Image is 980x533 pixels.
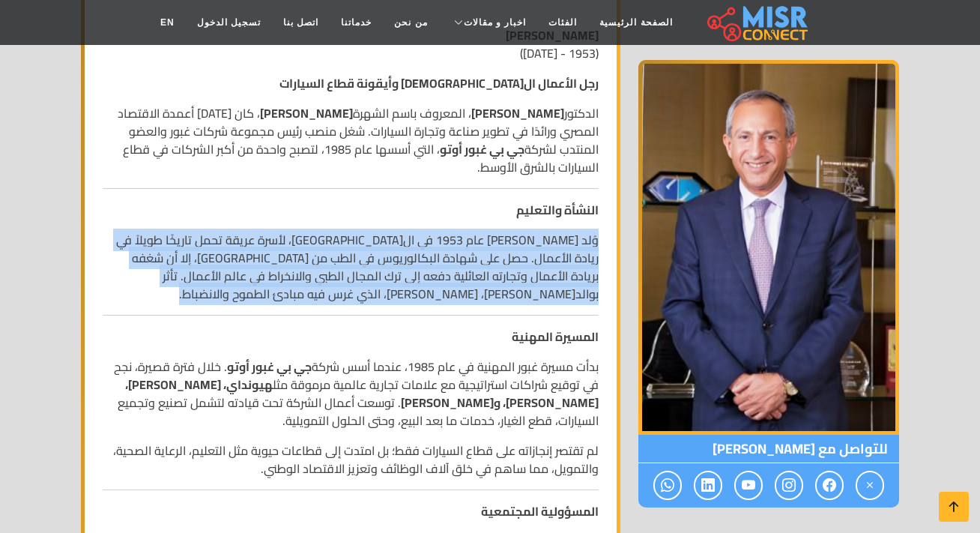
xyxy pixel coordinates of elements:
[330,8,383,37] a: خدماتنا
[638,435,899,463] span: للتواصل مع [PERSON_NAME]
[227,355,312,378] strong: جي بي غبور أوتو
[103,104,599,176] p: الدكتور ، المعروف باسم الشهرة ، كان [DATE] أعمدة الاقتصاد المصري ورائدًا في تطوير صناعة وتجارة ال...
[588,8,683,37] a: الصفحة الرئيسية
[516,199,599,221] strong: النشأة والتعليم
[471,102,564,124] strong: [PERSON_NAME]
[103,231,599,303] p: وُلد [PERSON_NAME] عام 1953 في ال[GEOGRAPHIC_DATA]، لأسرة عريقة تحمل تاريخًا طويلاً في ريادة الأع...
[272,8,330,37] a: اتصل بنا
[103,442,599,478] p: لم تقتصر إنجازاته على قطاع السيارات فقط؛ بل امتدت إلى قطاعات حيوية مثل التعليم، الرعاية الصحية، و...
[512,325,599,348] strong: المسيرة المهنية
[125,373,599,414] strong: هيونداي، [PERSON_NAME]، [PERSON_NAME]، و[PERSON_NAME]
[383,8,438,37] a: من نحن
[464,16,527,29] span: اخبار و مقالات
[260,102,353,124] strong: [PERSON_NAME]
[149,8,186,37] a: EN
[103,358,599,430] p: بدأت مسيرة غبور المهنية في عام 1985، عندما أسس شركة . خلال فترة قصيرة، نجح في توقيع شراكات استرات...
[439,8,538,37] a: اخبار و مقالات
[707,4,808,41] img: main.misr_connect
[186,8,272,37] a: تسجيل الدخول
[638,60,899,435] img: رؤوف غبور
[537,8,588,37] a: الفئات
[481,500,599,523] strong: المسؤولية المجتمعية
[279,72,599,94] strong: رجل الأعمال ال[DEMOGRAPHIC_DATA] وأيقونة قطاع السيارات
[440,138,524,160] strong: جي بي غبور أوتو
